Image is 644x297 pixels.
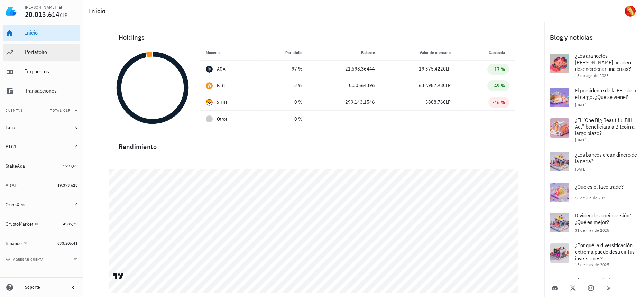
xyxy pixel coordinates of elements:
[443,66,451,72] span: CLP
[206,99,213,106] div: SHIB-icon
[575,183,624,190] span: ¿Qué es el taco trade?
[575,242,635,262] span: ¿Por qué la diversificación extrema puede destruir tus inversiones?
[575,151,637,165] span: ¿Los bancos crean dinero de la nada?
[3,235,80,252] a: Binance 633.205,41
[112,273,125,279] a: Charting by TradingView
[7,257,44,262] span: agregar cuenta
[25,29,77,36] div: Inicio
[25,87,77,94] div: Transacciones
[113,26,515,48] div: Holdings
[75,144,77,149] span: 0
[544,48,644,82] a: ¿Los aranceles [PERSON_NAME] pueden desencadenar una crisis? 18 de ago de 2025
[544,238,644,272] a: ¿Por qué la diversificación extrema puede destruir tus inversiones? 15 de may de 2025
[75,202,77,207] span: 0
[6,124,15,130] div: Luna
[544,113,644,147] a: ¿El “One Big Beautiful Bill Act” beneficiará a Bitcoin a largo plazo? [DATE]
[264,115,303,123] div: 0 %
[217,82,225,89] div: BTC
[206,82,213,89] div: BTC-icon
[544,147,644,177] a: ¿Los bancos crean dinero de la nada? [DATE]
[50,108,71,113] span: Total CLP
[57,241,77,246] span: 633.205,41
[575,137,586,142] span: [DATE]
[113,136,515,152] div: Rendimiento
[575,73,608,78] span: 18 de ago de 2025
[3,102,80,119] button: CuentasTotal CLP
[3,138,80,155] a: BTC1 0
[6,163,25,169] div: StakeAda
[25,49,77,55] div: Portafolio
[491,82,505,89] div: +49 %
[217,115,228,123] span: Otros
[575,102,586,108] span: [DATE]
[493,99,505,106] div: -46 %
[75,124,77,130] span: 0
[491,66,505,73] div: +17 %
[443,82,451,89] span: CLP
[206,66,213,73] div: ADA-icon
[264,82,303,89] div: 3 %
[6,221,33,227] div: CryptoMarket
[449,116,451,122] span: -
[6,6,17,17] img: LedgiFi
[6,202,20,208] div: OrionX
[89,6,109,17] h1: Inicio
[425,99,443,105] span: 3808,76
[63,221,77,226] span: 4986,29
[575,212,631,225] span: Dividendos o reinversión: ¿Qué es mejor?
[575,52,631,72] span: ¿Los aranceles [PERSON_NAME] pueden desencadenar una crisis?
[3,196,80,213] a: OrionX 0
[489,50,509,55] span: Ganancia
[544,177,644,207] a: ¿Qué es el taco trade? 16 de jun de 2025
[625,6,636,17] div: avatar
[3,177,80,194] a: ADAL1 19.373.628
[575,87,636,100] span: El presidente de la FED deja el cargo: ¿Qué se viene?
[25,68,77,75] div: Impuestos
[419,82,443,89] span: 632.987,98
[4,256,47,263] button: agregar cuenta
[3,119,80,136] a: Luna 0
[575,195,607,201] span: 16 de jun de 2025
[575,167,586,172] span: [DATE]
[373,116,375,122] span: -
[308,44,380,61] th: Balance
[313,82,375,89] div: 0,00564396
[419,66,443,72] span: 19.375.422
[25,285,64,290] div: Soporte
[443,99,451,105] span: CLP
[25,10,60,19] span: 20.013.614
[217,99,227,106] div: SHIB
[60,12,68,18] span: CLP
[507,116,509,122] span: -
[63,163,77,168] span: 1793,69
[258,44,308,61] th: Portafolio
[3,64,80,80] a: Impuestos
[6,144,17,150] div: BTC1
[380,44,456,61] th: Valor de mercado
[200,44,258,61] th: Moneda
[57,183,77,188] span: 19.373.628
[3,25,80,41] a: Inicio
[313,65,375,73] div: 21.698,36444
[6,241,22,247] div: Binance
[3,83,80,100] a: Transacciones
[575,228,609,233] span: 31 de may de 2025
[3,44,80,61] a: Portafolio
[3,158,80,174] a: StakeAda 1793,69
[544,207,644,238] a: Dividendos o reinversión: ¿Qué es mejor? 31 de may de 2025
[6,183,19,188] div: ADAL1
[313,99,375,106] div: 299.143,1546
[575,117,635,137] span: ¿El “One Big Beautiful Bill Act” beneficiará a Bitcoin a largo plazo?
[264,65,303,73] div: 97 %
[217,66,226,73] div: ADA
[544,82,644,113] a: El presidente de la FED deja el cargo: ¿Qué se viene? [DATE]
[544,26,644,48] div: Blog y noticias
[25,4,56,10] div: [PERSON_NAME]
[575,262,609,267] span: 15 de may de 2025
[264,99,303,106] div: 0 %
[3,216,80,232] a: CryptoMarket 4986,29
